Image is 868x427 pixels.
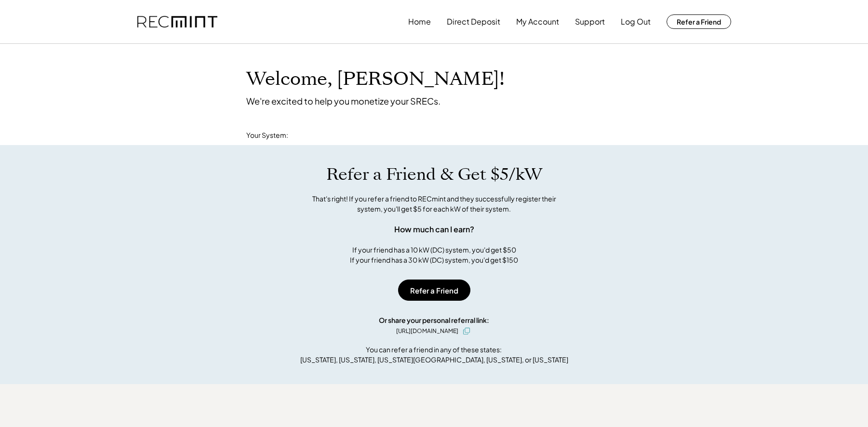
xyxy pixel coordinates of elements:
div: Or share your personal referral link: [379,315,489,325]
button: Refer a Friend [398,280,470,301]
img: recmint-logotype%403x.png [137,16,217,28]
button: Home [408,12,431,31]
button: Direct Deposit [447,12,500,31]
div: How much can I earn? [394,224,474,235]
div: If your friend has a 10 kW (DC) system, you'd get $50 If your friend has a 30 kW (DC) system, you... [350,245,518,265]
div: Your System: [246,131,288,140]
button: My Account [516,12,559,31]
h1: Welcome, [PERSON_NAME]! [246,68,505,91]
button: Support [575,12,605,31]
button: Log Out [621,12,651,31]
h1: Refer a Friend & Get $5/kW [326,164,542,185]
div: You can refer a friend in any of these states: [US_STATE], [US_STATE], [US_STATE][GEOGRAPHIC_DATA... [300,345,568,365]
button: Refer a Friend [667,14,731,29]
button: click to copy [461,325,472,337]
div: That's right! If you refer a friend to RECmint and they successfully register their system, you'l... [302,194,567,214]
div: We're excited to help you monetize your SRECs. [246,95,441,107]
div: [URL][DOMAIN_NAME] [396,327,458,335]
